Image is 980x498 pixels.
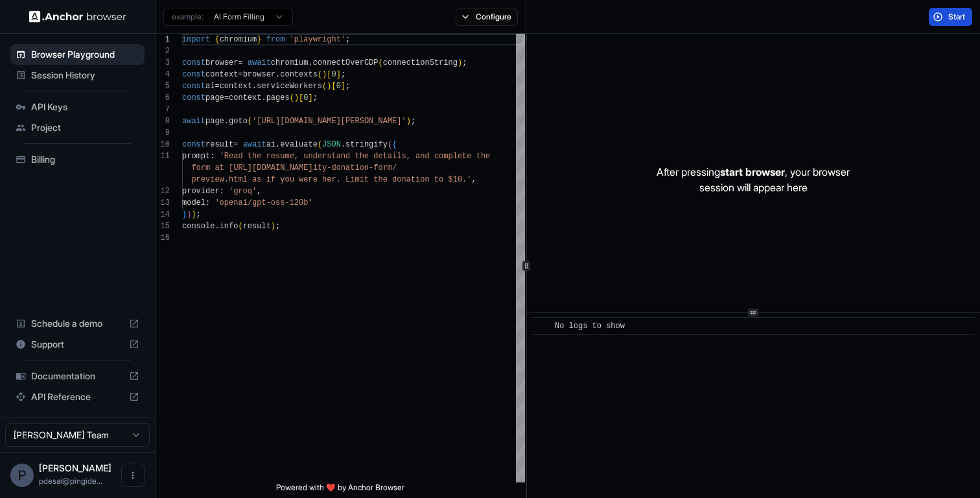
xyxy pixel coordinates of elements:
span: import [182,35,210,44]
span: No logs to show [555,322,625,331]
div: 12 [156,185,170,197]
span: pages [266,93,290,102]
span: page [205,117,224,126]
span: = [224,93,229,102]
span: context [220,82,252,91]
span: context [229,93,261,102]
span: Billing [31,153,139,166]
span: { [392,140,397,149]
div: 9 [156,127,170,139]
div: 15 [156,220,170,232]
div: Project [10,117,145,138]
span: ) [406,117,411,126]
span: ( [238,222,242,231]
p: After pressing , your browser session will appear here [657,164,850,195]
span: console [182,222,215,231]
span: , [257,187,261,196]
span: } [257,35,261,44]
span: . [224,117,229,126]
span: browser [243,70,275,79]
span: form at [URL][DOMAIN_NAME] [191,163,312,172]
span: const [182,70,205,79]
span: { [215,35,219,44]
span: prompt [182,152,210,161]
span: await [248,58,271,67]
div: Browser Playground [10,44,145,65]
span: : [205,198,210,207]
span: ai [266,140,275,149]
span: await [182,117,205,126]
span: ( [318,140,322,149]
span: Support [31,338,124,351]
span: 'Read the resume, understand the details, and comp [220,152,453,161]
span: 0 [336,82,341,91]
span: Session History [31,69,139,82]
span: Powered with ❤️ by Anchor Browser [276,482,404,498]
span: ; [462,58,467,67]
span: example: [172,12,204,22]
span: ) [271,222,275,231]
span: : [220,187,224,196]
span: . [308,58,312,67]
div: 14 [156,209,170,220]
span: ; [345,35,350,44]
span: [ [299,93,303,102]
span: ; [313,93,318,102]
div: 1 [156,34,170,45]
span: n to $10.' [425,175,471,184]
div: Support [10,334,145,355]
span: = [215,82,219,91]
span: ] [308,93,312,102]
img: Anchor Logo [29,10,126,23]
span: Project [31,121,139,134]
span: [ [331,82,336,91]
span: , [471,175,476,184]
span: [ [327,70,331,79]
span: const [182,58,205,67]
button: Configure [456,8,519,26]
span: const [182,82,205,91]
div: Documentation [10,366,145,386]
span: goto [229,117,248,126]
span: provider [182,187,220,196]
span: Browser Playground [31,48,139,61]
span: 0 [331,70,336,79]
span: lete the [453,152,491,161]
span: result [243,222,271,231]
span: ] [336,70,341,79]
div: 7 [156,104,170,115]
span: connectionString [383,58,458,67]
div: Session History [10,65,145,86]
div: API Keys [10,97,145,117]
span: ) [187,210,191,219]
span: 'playwright' [290,35,345,44]
span: ; [275,222,280,231]
span: ] [341,82,345,91]
span: ) [458,58,462,67]
div: 8 [156,115,170,127]
div: Billing [10,149,145,170]
span: await [243,140,266,149]
span: model [182,198,205,207]
span: . [252,82,257,91]
span: . [275,140,280,149]
span: from [266,35,285,44]
span: . [215,222,219,231]
span: : [210,152,215,161]
span: chromium [271,58,309,67]
span: ( [290,93,294,102]
span: ; [196,210,201,219]
span: ) [191,210,196,219]
span: evaluate [280,140,318,149]
span: = [233,140,238,149]
span: result [205,140,233,149]
span: ) [327,82,331,91]
span: . [261,93,266,102]
button: Start [929,8,972,26]
span: ; [341,70,345,79]
span: context [205,70,238,79]
span: ( [379,58,383,67]
span: API Reference [31,390,124,403]
div: API Reference [10,386,145,407]
span: preview.html as if you were her. Limit the donatio [191,175,425,184]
